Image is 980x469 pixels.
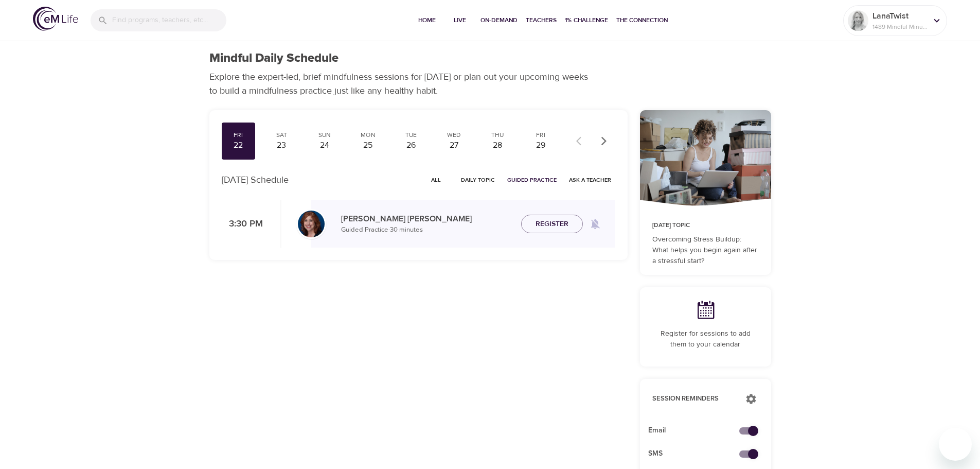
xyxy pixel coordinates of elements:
[398,131,424,140] div: Tue
[872,10,927,22] p: LanaTwist
[222,173,289,187] p: [DATE] Schedule
[355,140,381,151] div: 25
[652,328,759,350] p: Register for sessions to add them to your calendar
[448,15,472,26] span: Live
[536,218,568,231] span: Register
[441,140,467,151] div: 27
[939,428,972,461] iframe: Button to launch messaging window
[507,175,557,185] span: Guided Practice
[269,140,294,151] div: 23
[521,215,583,234] button: Register
[424,175,449,185] span: All
[461,175,495,185] span: Daily Topic
[312,140,337,151] div: 24
[355,131,381,140] div: Mon
[648,425,746,436] span: Email
[269,131,294,140] div: Sat
[528,140,554,151] div: 29
[341,213,513,225] p: [PERSON_NAME] [PERSON_NAME]
[583,212,608,236] span: Remind me when a class goes live every Friday at 3:30 PM
[652,234,759,267] p: Overcoming Stress Buildup: What helps you begin again after a stressful start?
[457,172,499,188] button: Daily Topic
[441,131,467,140] div: Wed
[616,15,668,26] span: The Connection
[298,211,325,237] img: Elaine_Smookler-min.jpg
[485,131,510,140] div: Thu
[209,51,338,66] h1: Mindful Daily Schedule
[526,15,557,26] span: Teachers
[226,140,252,151] div: 22
[480,15,518,26] span: On-Demand
[652,394,735,404] p: Session Reminders
[398,140,424,151] div: 26
[528,131,554,140] div: Fri
[569,175,611,185] span: Ask a Teacher
[485,140,510,151] div: 28
[341,225,513,235] p: Guided Practice · 30 minutes
[226,131,252,140] div: Fri
[565,15,608,26] span: 1% Challenge
[420,172,453,188] button: All
[652,221,759,230] p: [DATE] Topic
[312,131,337,140] div: Sun
[648,448,746,459] span: SMS
[112,9,226,31] input: Find programs, teachers, etc...
[222,217,263,231] p: 3:30 PM
[565,172,615,188] button: Ask a Teacher
[415,15,439,26] span: Home
[872,22,927,31] p: 1489 Mindful Minutes
[209,70,595,98] p: Explore the expert-led, brief mindfulness sessions for [DATE] or plan out your upcoming weeks to ...
[33,7,78,31] img: logo
[503,172,561,188] button: Guided Practice
[848,10,868,31] img: Remy Sharp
